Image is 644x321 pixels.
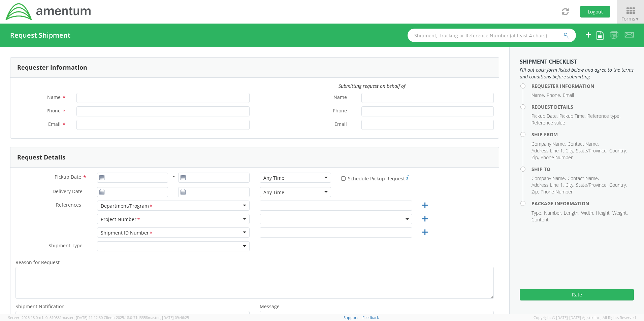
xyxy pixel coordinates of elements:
li: Zip [532,188,539,195]
li: Reference value [532,119,565,126]
label: Schedule Pickup Request [341,174,409,182]
li: Phone Number [541,188,573,195]
span: Reason for Request [15,259,60,265]
h3: Request Details [17,154,65,161]
li: Address Line 1 [532,182,564,188]
i: Submitting request on behalf of [339,83,405,89]
span: master, [DATE] 09:46:25 [148,315,189,320]
h3: Shipment Checklist [520,59,634,65]
div: Project Number [101,216,141,223]
div: Shipment ID Number [101,229,153,237]
span: Email [48,121,61,127]
input: Shipment, Tracking or Reference Number (at least 4 chars) [408,29,576,42]
li: Height [596,210,611,216]
span: Phone [333,107,347,115]
li: Reference type [587,113,620,119]
li: Phone Number [541,154,573,161]
span: Fill out each form listed below and agree to the terms and conditions before submitting [520,67,634,80]
span: Client: 2025.18.0-71d3358 [104,315,189,320]
li: Number [544,210,562,216]
h4: Request Shipment [10,32,70,39]
span: Forms [621,15,639,22]
span: Email [334,121,347,129]
span: Pickup Date [55,174,81,180]
span: Shipment Notification [15,303,65,310]
li: Country [609,147,627,154]
li: Name [532,92,545,99]
li: Contact Name [568,141,599,147]
li: State/Province [576,182,608,188]
a: Support [344,315,358,320]
li: Content [532,216,549,223]
h4: Request Details [532,104,634,109]
span: Name [333,94,347,102]
span: Message [260,303,280,310]
span: Phone [46,107,61,114]
li: Weight [612,210,628,216]
li: Zip [532,154,539,161]
span: ▼ [635,16,639,22]
li: City [566,182,574,188]
h4: Requester Information [532,83,634,88]
li: Email [563,92,574,99]
li: Type [532,210,542,216]
li: Length [564,210,579,216]
li: Company Name [532,141,566,147]
h3: Requester Information [17,64,87,71]
li: Address Line 1 [532,147,564,154]
span: Shipment Type [49,242,83,250]
li: Phone [547,92,561,99]
h4: Ship To [532,167,634,172]
div: Any Time [263,189,284,196]
span: master, [DATE] 11:12:30 [62,315,103,320]
span: Copyright © [DATE]-[DATE] Agistix Inc., All Rights Reserved [534,315,636,320]
li: Pickup Date [532,113,558,119]
li: City [566,147,574,154]
a: Feedback [362,315,379,320]
li: Pickup Time [559,113,586,119]
div: Any Time [263,175,284,181]
img: dyn-intl-logo-049831509241104b2a82.png [5,2,92,21]
button: Logout [580,6,610,17]
li: Width [581,210,594,216]
div: Department/Program [101,203,153,210]
li: State/Province [576,147,608,154]
span: Delivery Date [53,188,83,196]
li: Contact Name [568,175,599,182]
span: Server: 2025.18.0-d1e9a510831 [8,315,103,320]
li: Country [609,182,627,188]
h4: Ship From [532,132,634,137]
button: Rate [520,289,634,300]
li: Company Name [532,175,566,182]
h4: Package Information [532,201,634,206]
input: Schedule Pickup Request [341,176,346,181]
span: Name [47,94,61,100]
span: References [56,202,81,208]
